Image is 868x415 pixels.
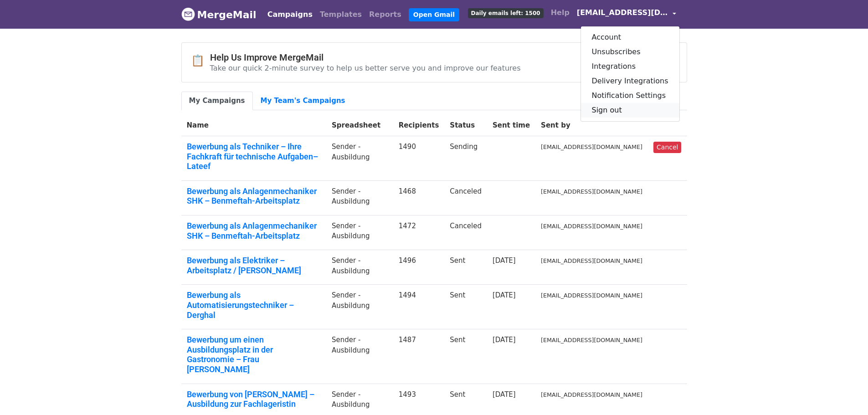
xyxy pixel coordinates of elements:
iframe: Chat Widget [822,371,868,415]
a: My Campaigns [181,92,253,110]
a: [EMAIL_ADDRESS][DOMAIN_NAME] [573,4,680,25]
td: Sent [444,329,487,384]
a: Bewerbung als Techniker – Ihre Fachkraft für technische Aufgaben– Lateef [187,142,321,171]
td: 1468 [393,180,445,215]
th: Spreadsheet [326,115,393,136]
a: Templates [316,5,365,24]
th: Name [181,115,326,136]
a: Help [547,4,573,22]
h4: Help Us Improve MergeMail [210,52,521,63]
span: 📋 [191,54,210,67]
td: 1494 [393,285,445,329]
a: Delivery Integrations [581,74,679,88]
th: Status [444,115,487,136]
td: Sent [444,250,487,285]
td: 1496 [393,250,445,285]
div: Chat-Widget [822,371,868,415]
p: Take our quick 2-minute survey to help us better serve you and improve our features [210,63,521,73]
a: Bewerbung von [PERSON_NAME] – Ausbildung zur Fachlageristin [187,389,321,409]
td: Sent [444,285,487,329]
small: [EMAIL_ADDRESS][DOMAIN_NAME] [541,143,642,150]
a: My Team's Campaigns [253,92,353,110]
a: Bewerbung als Automatisierungstechniker – Derghal [187,290,321,320]
a: Open Gmail [409,8,459,21]
small: [EMAIL_ADDRESS][DOMAIN_NAME] [541,223,642,230]
td: Sending [444,136,487,181]
td: Sender -Ausbildung [326,180,393,215]
td: Sender -Ausbildung [326,250,393,285]
a: Daily emails left: 1500 [464,4,547,22]
td: Sender -Ausbildung [326,285,393,329]
div: [EMAIL_ADDRESS][DOMAIN_NAME] [580,26,680,122]
td: Sender -Ausbildung [326,215,393,250]
small: [EMAIL_ADDRESS][DOMAIN_NAME] [541,188,642,195]
a: Campaigns [264,5,316,24]
td: Canceled [444,180,487,215]
small: [EMAIL_ADDRESS][DOMAIN_NAME] [541,337,642,343]
td: 1487 [393,329,445,384]
th: Recipients [393,115,445,136]
a: Bewerbung als Anlagenmechaniker SHK – Benmeftah-Arbeitsplatz [187,186,321,206]
a: MergeMail [181,5,257,24]
a: [DATE] [493,256,516,265]
a: Bewerbung als Elektriker – Arbeitsplatz / [PERSON_NAME] [187,256,321,275]
a: Integrations [581,59,679,74]
a: [DATE] [493,336,516,344]
a: Notification Settings [581,88,679,103]
small: [EMAIL_ADDRESS][DOMAIN_NAME] [541,292,642,299]
span: Daily emails left: 1500 [468,8,544,18]
a: [DATE] [493,291,516,299]
a: Unsubscribes [581,45,679,59]
a: Cancel [653,142,681,153]
a: Sign out [581,103,679,118]
th: Sent time [487,115,535,136]
td: Sender -Ausbildung [326,136,393,181]
td: Sender -Ausbildung [326,329,393,384]
small: [EMAIL_ADDRESS][DOMAIN_NAME] [541,257,642,264]
img: MergeMail logo [181,7,195,21]
a: Reports [365,5,405,24]
th: Sent by [535,115,648,136]
a: Account [581,30,679,45]
a: Bewerbung um einen Ausbildungsplatz in der Gastronomie – Frau [PERSON_NAME] [187,335,321,374]
span: [EMAIL_ADDRESS][DOMAIN_NAME] [577,7,668,18]
a: Bewerbung als Anlagenmechaniker SHK – Benmeftah-Arbeitsplatz [187,221,321,241]
td: 1472 [393,215,445,250]
a: [DATE] [493,390,516,399]
td: Canceled [444,215,487,250]
td: 1490 [393,136,445,181]
small: [EMAIL_ADDRESS][DOMAIN_NAME] [541,391,642,398]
